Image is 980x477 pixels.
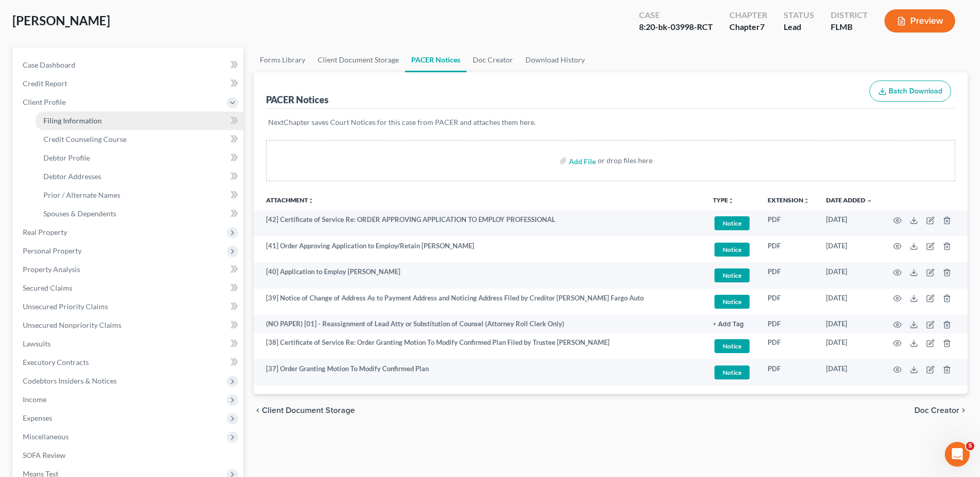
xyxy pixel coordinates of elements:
button: chevron_left Client Document Storage [254,406,355,415]
div: FLMB [831,21,868,33]
i: unfold_more [728,198,734,204]
td: PDF [759,289,818,315]
i: unfold_more [803,198,810,204]
iframe: Intercom live chat [945,442,970,467]
span: Notice [714,295,750,309]
span: Unsecured Nonpriority Claims [23,321,121,329]
span: Case Dashboard [23,60,75,69]
td: [40] Application to Employ [PERSON_NAME] [254,262,705,289]
div: District [831,9,868,21]
a: Filing Information [35,112,243,130]
td: [DATE] [818,333,881,360]
button: + Add Tag [713,321,744,328]
td: PDF [759,333,818,360]
td: [DATE] [818,359,881,386]
a: Property Analysis [14,260,243,279]
div: Chapter [729,9,767,21]
span: Credit Counseling Course [43,135,127,144]
span: 5 [966,442,974,450]
a: SOFA Review [14,446,243,465]
div: PACER Notices [266,93,329,106]
span: Client Profile [23,98,66,106]
span: Lawsuits [23,339,51,348]
span: Codebtors Insiders & Notices [23,376,117,385]
td: [38] Certificate of Service Re: Order Granting Motion To Modify Confirmed Plan Filed by Trustee [... [254,333,705,360]
span: SOFA Review [23,451,66,459]
a: PACER Notices [405,47,466,72]
td: [42] Certificate of Service Re: ORDER APPROVING APPLICATION TO EMPLOY PROFESSIONAL [254,210,705,236]
td: [DATE] [818,289,881,315]
span: Debtor Addresses [43,172,101,181]
i: chevron_right [959,406,968,415]
a: Notice [713,241,751,258]
a: Credit Counseling Course [35,130,243,149]
span: Doc Creator [914,406,959,415]
button: Doc Creator chevron_right [914,406,968,415]
a: Download History [519,47,591,72]
a: Unsecured Nonpriority Claims [14,316,243,335]
span: Notice [714,339,750,353]
a: Case Dashboard [14,56,243,74]
span: Debtor Profile [43,153,90,162]
div: Status [784,9,814,21]
button: Batch Download [869,81,951,102]
a: Notice [713,293,751,310]
a: Client Document Storage [312,47,405,72]
td: [DATE] [818,315,881,333]
a: Attachmentunfold_more [266,196,314,204]
a: Prior / Alternate Names [35,186,243,204]
td: PDF [759,315,818,333]
a: Secured Claims [14,279,243,297]
td: PDF [759,236,818,263]
a: Spouses & Dependents [35,204,243,223]
td: PDF [759,262,818,289]
span: Notice [714,268,750,282]
span: Property Analysis [23,265,80,274]
td: [39] Notice of Change of Address As to Payment Address and Noticing Address Filed by Creditor [PE... [254,289,705,315]
button: TYPEunfold_more [713,197,734,204]
a: Forms Library [254,47,312,72]
div: 8:20-bk-03998-RCT [639,21,713,33]
span: Unsecured Priority Claims [23,302,108,311]
i: chevron_left [254,406,262,415]
td: [37] Order Granting Motion To Modify Confirmed Plan [254,359,705,386]
a: + Add Tag [713,319,751,329]
td: [DATE] [818,210,881,236]
a: Unsecured Priority Claims [14,297,243,316]
span: Notice [714,216,750,230]
div: or drop files here [598,155,652,166]
div: Case [639,9,713,21]
span: Prior / Alternate Names [43,190,120,199]
a: Credit Report [14,74,243,93]
a: Date Added expand_more [826,196,873,204]
a: Notice [713,338,751,355]
span: Notice [714,243,750,257]
i: unfold_more [308,198,314,204]
td: PDF [759,210,818,236]
span: Client Document Storage [262,406,355,415]
span: Notice [714,365,750,379]
button: Preview [884,9,955,33]
td: [41] Order Approving Application to Employ/Retain [PERSON_NAME] [254,236,705,263]
td: (NO PAPER) [01] - Reassignment of Lead Atty or Substitution of Counsel (Attorney Roll Clerk Only) [254,315,705,333]
span: Credit Report [23,79,67,88]
td: PDF [759,359,818,386]
a: Extensionunfold_more [768,196,810,204]
span: Real Property [23,228,67,236]
span: [PERSON_NAME] [12,13,110,28]
a: Executory Contracts [14,353,243,372]
div: Chapter [729,21,767,33]
span: Spouses & Dependents [43,209,116,218]
div: Lead [784,21,814,33]
span: Expenses [23,414,52,422]
span: Batch Download [889,87,942,96]
td: [DATE] [818,262,881,289]
span: Filing Information [43,116,102,125]
a: Notice [713,215,751,232]
i: expand_more [866,198,873,204]
a: Lawsuits [14,335,243,353]
td: [DATE] [818,236,881,263]
span: Executory Contracts [23,358,89,367]
a: Notice [713,267,751,284]
a: Notice [713,364,751,381]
